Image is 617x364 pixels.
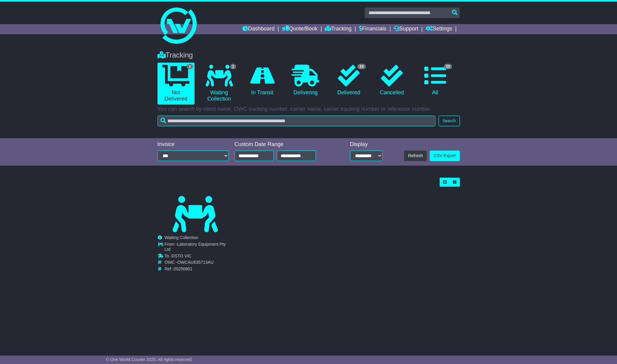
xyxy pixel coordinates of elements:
span: OWCAU635713AU [177,260,213,265]
td: Ref - [165,266,233,272]
span: Waiting Collection [165,235,198,240]
span: 1 [187,64,193,69]
a: Cancelled [373,63,410,98]
span: © One World Courier 2025. All rights reserved. [106,357,193,362]
a: CSV Export [430,151,460,161]
a: Support [394,24,418,34]
a: Delivering [287,63,324,98]
a: Tracking [325,24,351,34]
a: 24 Delivered [330,63,367,98]
span: 24 [357,64,366,69]
a: Dashboard [242,24,275,34]
a: 1 Waiting Collection [201,63,238,104]
a: Quote/Book [282,24,317,34]
div: Tracking [154,51,463,60]
span: 20250801 [174,266,192,271]
a: Financials [359,24,386,34]
div: Custom Date Range [235,141,331,148]
span: 25 [444,64,452,69]
div: Invoice [157,141,229,148]
span: 1 [230,64,236,69]
td: To - [165,254,233,260]
td: OWC - [165,260,233,266]
td: From - [165,242,233,254]
button: Refresh [404,151,427,161]
a: 25 All [416,63,453,98]
a: Settings [426,24,452,34]
div: Display [350,141,382,148]
p: You can search by client name, OWC tracking number, carrier name, carrier tracking number or refe... [157,106,460,113]
a: In Transit [244,63,281,98]
button: Search [438,116,460,126]
a: 1 Not Delivered [157,63,195,104]
span: Laboratory Equipment Pty Ltd [165,242,226,252]
span: DSTO VIC [172,254,192,258]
